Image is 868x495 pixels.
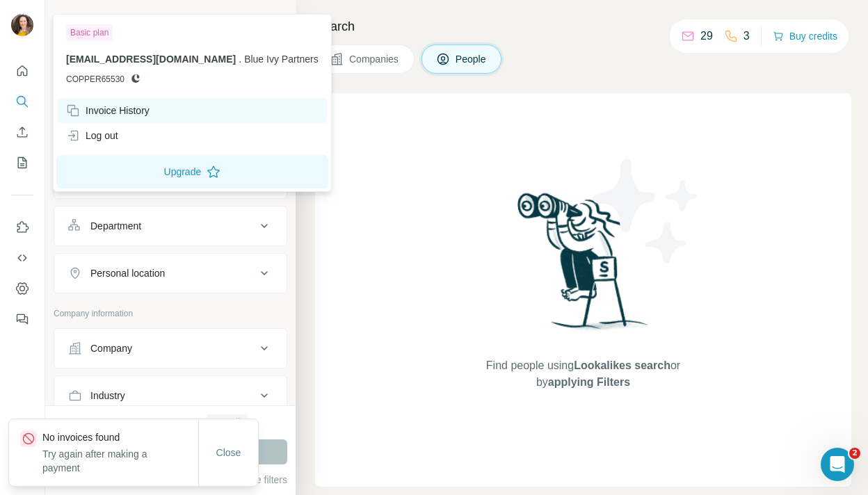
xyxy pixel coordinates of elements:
span: People [456,52,488,66]
button: Hide [242,8,296,29]
button: Use Surfe API [11,245,33,270]
button: Upgrade [56,155,328,188]
button: Dashboard [11,276,33,301]
span: 2 [849,448,860,459]
p: 29 [700,28,713,44]
button: Close [207,440,251,465]
button: Industry [54,379,287,412]
div: + 500 [211,416,230,429]
div: Invoice History [66,104,150,117]
button: Quick start [11,58,33,83]
button: Search [11,89,33,114]
button: Company [54,332,287,365]
iframe: Intercom live chat [821,448,854,481]
button: Use Surfe on LinkedIn [11,215,33,240]
span: applying Filters [548,376,630,388]
div: New search [54,13,97,25]
div: Industry [90,389,125,403]
img: Surfe Illustration - Stars [584,149,709,274]
button: Feedback [11,307,33,332]
span: Find people using or by [472,357,694,391]
img: Avatar [11,14,33,36]
div: Log out [66,129,118,143]
div: Company [90,341,132,355]
div: 100 search results remaining [93,414,247,431]
button: My lists [11,150,33,175]
p: 3 [744,28,750,44]
span: Blue Ivy Partners [244,54,319,65]
span: [EMAIL_ADDRESS][DOMAIN_NAME] [66,54,236,65]
div: Personal location [90,266,165,280]
p: Company information [54,307,287,320]
span: Companies [349,52,400,66]
span: . [239,54,241,65]
button: Personal location [54,257,287,290]
span: Close [216,446,241,460]
span: Lookalikes search [574,359,670,371]
img: Surfe Illustration - Woman searching with binoculars [511,189,656,344]
div: Department [90,219,141,233]
p: Try again after making a payment [42,447,198,475]
span: COPPER65530 [66,73,124,86]
button: Enrich CSV [11,120,33,145]
p: No invoices found [42,430,198,444]
button: Department [54,209,287,243]
h4: Search [315,17,851,36]
button: Buy credits [773,26,837,46]
div: Basic plan [66,24,113,41]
